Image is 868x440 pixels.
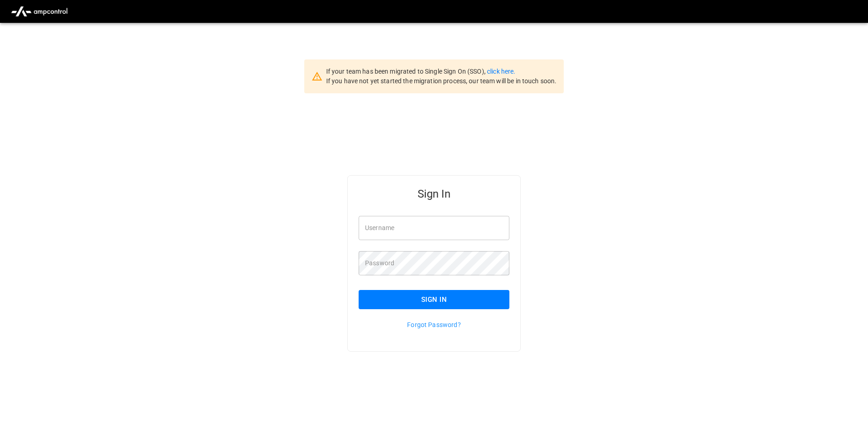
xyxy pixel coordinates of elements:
[487,68,515,75] a: click here.
[359,290,509,309] button: Sign In
[359,187,509,201] h5: Sign In
[7,3,71,20] img: ampcontrol.io logo
[326,68,487,75] span: If your team has been migrated to Single Sign On (SSO),
[359,320,509,329] p: Forgot Password?
[326,77,557,85] span: If you have not yet started the migration process, our team will be in touch soon.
